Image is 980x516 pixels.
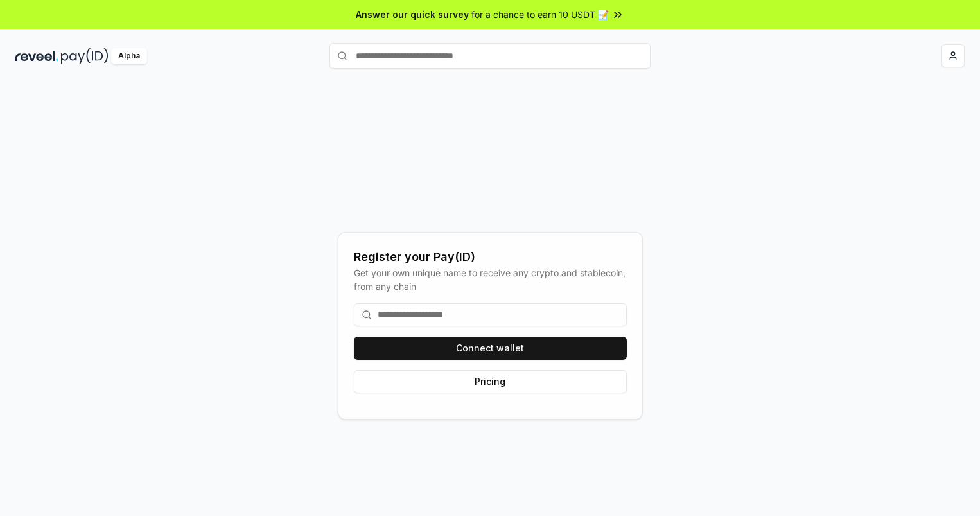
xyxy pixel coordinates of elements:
img: pay_id [61,48,109,64]
button: Connect wallet [354,337,627,360]
div: Register your Pay(ID) [354,248,627,266]
div: Alpha [111,48,147,64]
div: Get your own unique name to receive any crypto and stablecoin, from any chain [354,266,627,293]
span: Answer our quick survey [356,8,469,21]
img: reveel_dark [15,48,58,64]
button: Pricing [354,370,627,393]
span: for a chance to earn 10 USDT 📝 [471,8,609,21]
